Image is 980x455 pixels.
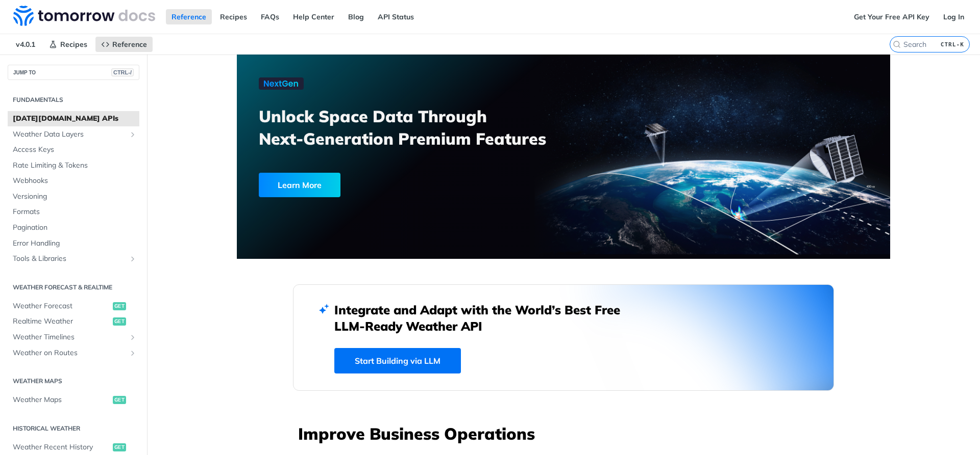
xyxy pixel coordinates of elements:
[8,377,139,386] h2: Weather Maps
[113,443,126,451] span: get
[13,129,126,140] span: Weather Data Layers
[13,395,110,405] span: Weather Maps
[8,158,139,173] a: Rate Limiting & Tokens
[13,238,137,249] span: Error Handling
[8,173,139,189] a: Webhooks
[13,6,155,26] img: Tomorrow.io Weather API Docs
[129,130,137,139] button: Show subpages for Weather Data Layers
[166,9,212,24] a: Reference
[8,283,139,292] h2: Weather Forecast & realtime
[8,236,139,251] a: Error Handling
[13,207,137,217] span: Formats
[95,37,153,52] a: Reference
[8,65,139,80] button: JUMP TOCTRL-/
[13,332,126,342] span: Weather Timelines
[8,345,139,361] a: Weather on RoutesShow subpages for Weather on Routes
[938,9,970,24] a: Log In
[8,440,139,455] a: Weather Recent Historyget
[13,192,137,202] span: Versioning
[8,220,139,235] a: Pagination
[8,204,139,220] a: Formats
[8,392,139,408] a: Weather Mapsget
[8,299,139,314] a: Weather Forecastget
[13,223,137,233] span: Pagination
[13,160,137,171] span: Rate Limiting & Tokens
[287,9,340,24] a: Help Center
[259,105,575,150] h3: Unlock Space Data Through Next-Generation Premium Features
[259,173,340,197] div: Learn More
[13,254,126,264] span: Tools & Libraries
[113,396,126,404] span: get
[8,424,139,433] h2: Historical Weather
[298,422,834,445] h3: Improve Business Operations
[113,302,126,310] span: get
[259,173,511,197] a: Learn More
[8,111,139,126] a: [DATE][DOMAIN_NAME] APIs
[334,348,461,373] a: Start Building via LLM
[129,349,137,357] button: Show subpages for Weather on Routes
[43,37,93,52] a: Recipes
[60,40,87,49] span: Recipes
[13,442,110,452] span: Weather Recent History
[8,189,139,204] a: Versioning
[8,127,139,142] a: Weather Data LayersShow subpages for Weather Data Layers
[112,40,147,49] span: Reference
[13,145,137,155] span: Access Keys
[13,316,110,327] span: Realtime Weather
[848,9,935,24] a: Get Your Free API Key
[259,77,304,90] img: NextGen
[372,9,420,24] a: API Status
[13,348,126,358] span: Weather on Routes
[214,9,253,24] a: Recipes
[8,330,139,345] a: Weather TimelinesShow subpages for Weather Timelines
[938,39,967,49] kbd: CTRL-K
[113,317,126,326] span: get
[129,333,137,341] button: Show subpages for Weather Timelines
[13,301,110,311] span: Weather Forecast
[8,251,139,266] a: Tools & LibrariesShow subpages for Tools & Libraries
[8,142,139,157] a: Access Keys
[111,68,134,76] span: CTRL-/
[8,95,139,104] h2: Fundamentals
[255,9,285,24] a: FAQs
[8,314,139,329] a: Realtime Weatherget
[13,114,137,124] span: [DATE][DOMAIN_NAME] APIs
[893,40,901,48] svg: Search
[342,9,370,24] a: Blog
[334,302,635,334] h2: Integrate and Adapt with the World’s Best Free LLM-Ready Weather API
[10,37,41,52] span: v4.0.1
[129,255,137,263] button: Show subpages for Tools & Libraries
[13,176,137,186] span: Webhooks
